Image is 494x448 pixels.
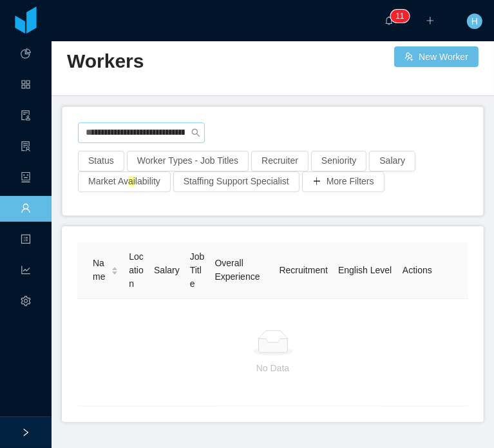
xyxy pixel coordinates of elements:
a: icon: pie-chart [21,41,31,68]
a: icon: robot [21,165,31,192]
button: Staffing Support Specialist [173,171,299,192]
button: Salary [369,151,415,171]
i: icon: caret-up [111,265,119,269]
span: Recruitment [280,265,328,275]
div: Sort [111,265,119,274]
i: icon: solution [21,135,31,161]
span: Salary [154,265,180,275]
p: No Data [88,361,458,375]
i: icon: search [191,128,200,137]
span: English Level [338,265,392,275]
span: H [471,14,478,29]
i: icon: line-chart [21,259,31,285]
button: icon: plusMore Filters [302,171,385,192]
i: icon: caret-down [111,270,119,274]
button: Recruiter [251,151,309,171]
a: icon: user [21,196,31,223]
button: Market Availability [78,171,171,192]
button: Status [78,151,124,171]
span: Overall Experience [215,258,260,282]
span: Name [93,257,106,284]
button: Seniority [311,151,366,171]
span: Job Title [190,251,205,289]
i: icon: plus [426,16,435,25]
span: Actions [403,265,432,275]
button: icon: usergroup-addNew Worker [394,46,479,67]
a: icon: profile [21,227,31,254]
i: icon: setting [21,290,31,316]
button: Worker Types - Job Titles [127,151,249,171]
span: Location [129,251,144,289]
h2: Workers [67,48,273,75]
a: icon: appstore [21,72,31,99]
p: 1 [395,10,400,23]
a: icon: audit [21,103,31,130]
i: icon: bell [385,16,394,25]
p: 1 [400,10,404,23]
sup: 11 [390,10,409,23]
